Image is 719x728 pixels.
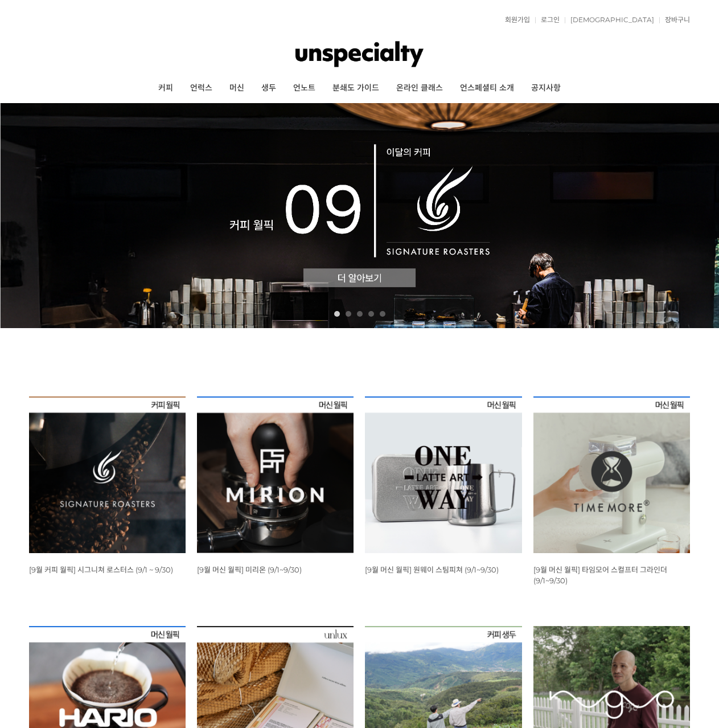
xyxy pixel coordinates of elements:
[380,311,385,317] a: 5
[221,74,253,103] a: 머신
[659,17,690,23] a: 장바구니
[451,74,523,103] a: 언스페셜티 소개
[197,565,302,574] a: [9월 머신 월픽] 미리온 (9/1~9/30)
[357,311,363,317] a: 3
[346,311,351,317] a: 2
[29,565,173,574] a: [9월 커피 월픽] 시그니쳐 로스터스 (9/1 ~ 9/30)
[253,74,285,103] a: 생두
[295,37,424,71] img: 언스페셜티 몰
[334,311,340,317] a: 1
[285,74,324,103] a: 언노트
[535,17,560,23] a: 로그인
[523,74,569,103] a: 공지사항
[368,311,374,317] a: 4
[365,396,521,553] img: 9월 머신 월픽 원웨이 스팀피쳐
[388,74,451,103] a: 온라인 클래스
[324,74,388,103] a: 분쇄도 가이드
[365,565,499,574] a: [9월 머신 월픽] 원웨이 스팀피쳐 (9/1~9/30)
[565,17,654,23] a: [DEMOGRAPHIC_DATA]
[533,396,690,553] img: 9월 머신 월픽 타임모어 스컬프터
[499,17,530,23] a: 회원가입
[29,396,186,553] img: [9월 커피 월픽] 시그니쳐 로스터스 (9/1 ~ 9/30)
[182,74,221,103] a: 언럭스
[197,396,354,553] img: 9월 머신 월픽 미리온
[533,565,667,585] a: [9월 머신 월픽] 타임모어 스컬프터 그라인더 (9/1~9/30)
[150,74,182,103] a: 커피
